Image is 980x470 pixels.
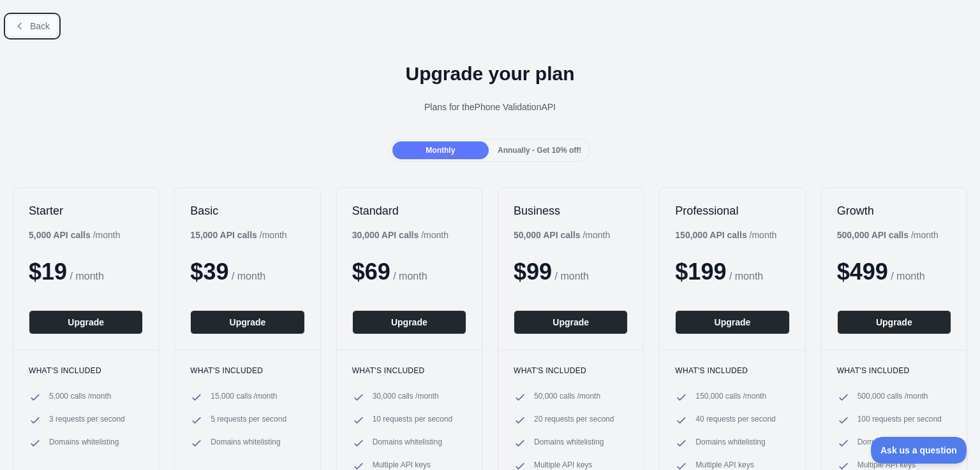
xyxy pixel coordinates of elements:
[352,229,449,241] div: / month
[514,229,610,241] div: / month
[675,259,726,285] span: $ 199
[837,203,951,218] h2: Growth
[514,203,628,218] h2: Business
[837,229,939,241] div: / month
[352,230,419,240] b: 30,000 API calls
[352,259,390,285] span: $ 69
[837,230,909,240] b: 500,000 API calls
[514,230,581,240] b: 50,000 API calls
[514,259,552,285] span: $ 99
[675,230,746,240] b: 150,000 API calls
[871,437,967,464] iframe: Toggle Customer Support
[837,259,888,285] span: $ 499
[352,203,466,218] h2: Standard
[675,203,789,218] h2: Professional
[675,229,776,241] div: / month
